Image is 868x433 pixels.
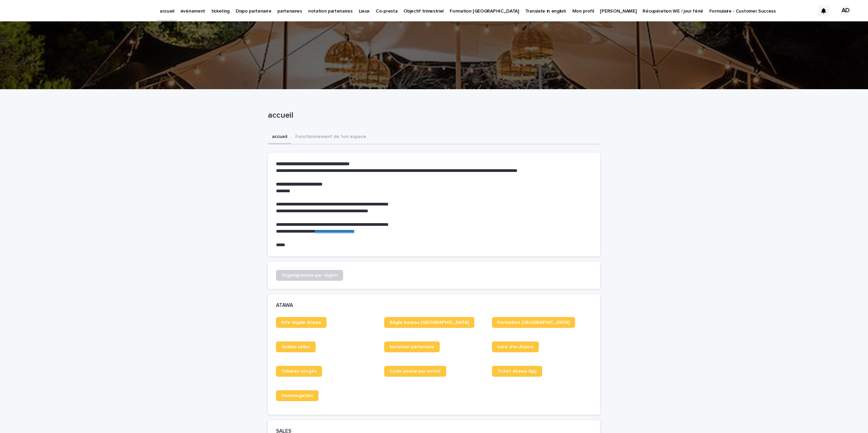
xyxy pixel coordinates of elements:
span: Livre d'or Atawa [497,345,533,349]
span: Guides utiles [281,345,310,349]
a: Ticket Atawa App [492,366,542,377]
a: Code postal par entité [384,366,446,377]
span: Notation partenaire [390,345,434,349]
a: Notation partenaire [384,341,440,352]
a: Tableau congés [276,366,322,377]
a: Formation [GEOGRAPHIC_DATA] [492,317,575,328]
a: Info légale Atawa [276,317,327,328]
span: Règle bureau [GEOGRAPHIC_DATA] [390,320,469,325]
button: accueil [268,130,291,144]
span: Info légale Atawa [281,320,321,325]
img: Ls34BcGeRexTGTNfXpUC [14,4,79,18]
span: Homologation [281,393,313,398]
a: Organigramme par région [276,270,343,281]
a: Livre d'or Atawa [492,341,539,352]
span: Ticket Atawa App [497,369,537,374]
a: Homologation [276,390,318,401]
span: Code postal par entité [390,369,441,374]
p: accueil [268,111,597,120]
span: Formation [GEOGRAPHIC_DATA] [497,320,570,325]
span: Tableau congés [281,369,317,374]
div: AD [840,5,851,16]
button: Fonctionnement de ton espace [291,130,370,144]
a: Règle bureau [GEOGRAPHIC_DATA] [384,317,474,328]
h2: ATAWA [276,302,293,309]
a: Guides utiles [276,341,316,352]
span: Organigramme par région [281,273,338,278]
